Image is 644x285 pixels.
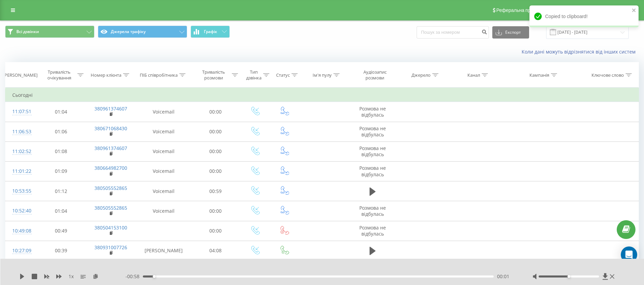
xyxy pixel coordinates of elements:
a: 380504153100 [94,224,127,231]
td: Сьогодні [5,88,639,102]
td: 00:00 [191,161,240,181]
div: 10:52:40 [12,204,30,217]
td: 00:00 [191,221,240,241]
a: 380671068430 [94,125,127,132]
td: 00:59 [191,181,240,201]
a: 380505552865 [94,205,127,211]
a: Коли дані можуть відрізнятися вiд інших систем [522,48,639,55]
td: [PERSON_NAME] [136,241,191,260]
a: 380931007726 [94,244,127,251]
div: 10:27:09 [12,244,30,257]
div: Accessibility label [153,275,155,278]
button: Всі дзвінки [5,26,94,38]
td: 00:00 [191,102,240,122]
div: 10:53:55 [12,184,30,198]
button: Графік [191,26,230,38]
td: 00:49 [36,221,85,241]
td: 01:08 [36,141,85,161]
div: Аудіозапис розмови [356,69,395,81]
span: 00:01 [497,273,509,280]
div: Open Intercom Messenger [621,246,637,263]
td: 01:04 [36,102,85,122]
td: 01:04 [36,201,85,221]
div: Ключове слово [591,72,624,78]
td: 00:00 [191,141,240,161]
div: 11:07:51 [12,105,30,118]
td: Voicemail [136,141,191,161]
span: Розмова не відбулась [359,165,386,177]
td: 01:06 [36,122,85,141]
div: Тривалість очікування [43,69,76,81]
span: Розмова не відбулась [359,205,386,217]
span: Розмова не відбулась [359,105,386,118]
span: Розмова не відбулась [359,125,386,138]
span: - 00:58 [125,273,143,280]
div: 11:02:52 [12,145,30,158]
td: Voicemail [136,181,191,201]
a: 380505552865 [94,185,127,191]
span: Графік [204,29,217,34]
span: Розмова не відбулась [359,145,386,157]
a: 380664982700 [94,165,127,171]
div: 10:49:08 [12,224,30,238]
button: close [632,7,636,14]
td: 01:09 [36,161,85,181]
td: 00:39 [36,241,85,260]
div: Номер клієнта [91,72,121,78]
td: 04:08 [191,241,240,260]
div: Статус [276,72,290,78]
div: Ім'я пулу [313,72,332,78]
div: 11:01:22 [12,165,30,178]
button: Експорт [492,26,529,39]
div: [PERSON_NAME] [3,72,38,78]
td: 00:00 [191,201,240,221]
div: ПІБ співробітника [140,72,178,78]
span: 1 x [69,273,74,280]
td: 01:12 [36,181,85,201]
td: Voicemail [136,161,191,181]
a: 380961374607 [94,145,127,151]
div: Copied to clipboard! [529,5,639,27]
button: Джерела трафіку [98,26,187,38]
td: Voicemail [136,201,191,221]
div: Канал [467,72,480,78]
div: Кампанія [529,72,549,78]
td: 00:00 [191,122,240,141]
span: Розмова не відбулась [359,224,386,237]
div: Джерело [411,72,431,78]
div: Тип дзвінка [246,69,261,81]
input: Пошук за номером [417,26,489,39]
div: Тривалість розмови [197,69,230,81]
div: Accessibility label [567,275,570,278]
span: Реферальна програма [496,7,546,13]
span: Всі дзвінки [16,29,39,34]
td: Voicemail [136,122,191,141]
a: 380961374607 [94,105,127,112]
div: 11:06:53 [12,125,30,138]
td: Voicemail [136,102,191,122]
